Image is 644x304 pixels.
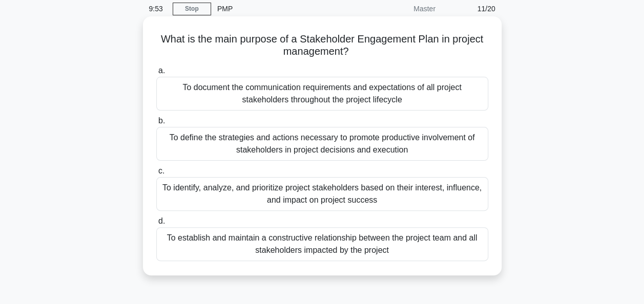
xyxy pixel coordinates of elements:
div: To identify, analyze, and prioritize project stakeholders based on their interest, influence, and... [156,177,488,211]
span: a. [158,66,165,75]
div: To establish and maintain a constructive relationship between the project team and all stakeholde... [156,227,488,261]
span: d. [158,216,165,225]
h5: What is the main purpose of a Stakeholder Engagement Plan in project management? [155,33,489,58]
div: To define the strategies and actions necessary to promote productive involvement of stakeholders ... [156,127,488,161]
span: b. [158,116,165,125]
a: Stop [173,3,211,15]
span: c. [158,166,164,175]
div: To document the communication requirements and expectations of all project stakeholders throughou... [156,77,488,111]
